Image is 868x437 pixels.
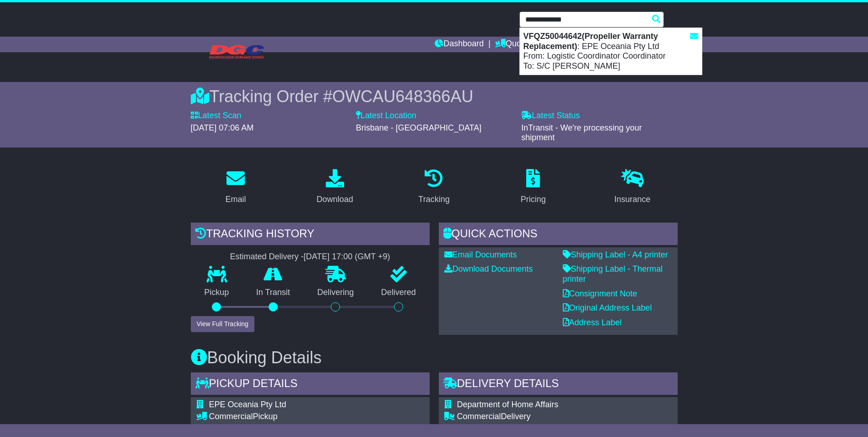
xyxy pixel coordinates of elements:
[356,123,481,132] span: Brisbane - [GEOGRAPHIC_DATA]
[563,318,622,327] a: Address Label
[311,166,359,209] a: Download
[191,372,430,397] div: Pickup Details
[523,32,658,51] strong: VFQZ50044642(Propeller Warranty Replacement)
[191,316,254,332] button: View Full Tracking
[191,223,430,247] div: Tracking history
[209,412,385,422] div: Pickup
[457,400,559,409] span: Department of Home Affairs
[209,400,286,409] span: EPE Oceania Pty Ltd
[219,166,252,209] a: Email
[521,123,642,142] span: InTransit - We're processing your shipment
[332,87,473,106] span: OWCAU648366AU
[191,349,678,367] h3: Booking Details
[444,264,533,273] a: Download Documents
[609,166,657,209] a: Insurance
[439,372,678,397] div: Delivery Details
[444,250,517,259] a: Email Documents
[356,111,416,121] label: Latest Location
[317,193,353,206] div: Download
[515,166,552,209] a: Pricing
[418,193,449,206] div: Tracking
[439,223,678,247] div: Quick Actions
[563,250,668,259] a: Shipping Label - A4 printer
[243,288,304,298] p: In Transit
[457,412,597,422] div: Delivery
[563,303,652,312] a: Original Address Label
[435,37,484,52] a: Dashboard
[520,28,702,75] div: : EPE Oceania Pty Ltd From: Logistic Coordinator Coordinator To: S/C [PERSON_NAME]
[191,288,243,298] p: Pickup
[191,252,430,262] div: Estimated Delivery -
[521,193,546,206] div: Pricing
[495,37,549,52] a: Quote/Book
[367,288,430,298] p: Delivered
[191,123,254,132] span: [DATE] 07:06 AM
[191,111,242,121] label: Latest Scan
[191,87,678,106] div: Tracking Order #
[304,288,368,298] p: Delivering
[412,166,455,209] a: Tracking
[225,193,246,206] div: Email
[521,111,580,121] label: Latest Status
[615,193,651,206] div: Insurance
[457,412,501,421] span: Commercial
[563,264,663,284] a: Shipping Label - Thermal printer
[209,412,253,421] span: Commercial
[563,289,637,298] a: Consignment Note
[304,252,390,262] div: [DATE] 17:00 (GMT +9)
